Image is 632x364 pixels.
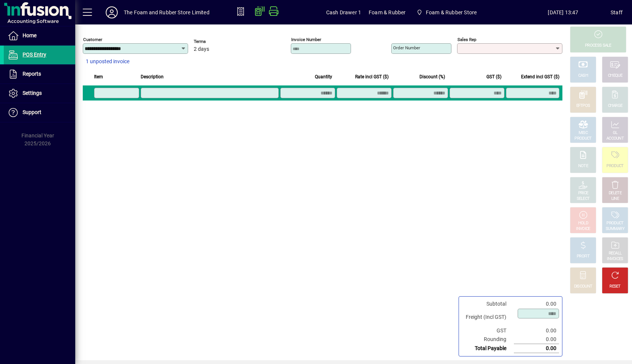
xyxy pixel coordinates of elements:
[611,6,623,18] div: Staff
[462,344,514,353] td: Total Payable
[315,73,332,81] span: Quantity
[462,300,514,308] td: Subtotal
[578,73,588,79] div: CASH
[194,46,209,52] span: 2 days
[141,73,164,81] span: Description
[514,344,559,353] td: 0.00
[608,103,623,109] div: CHARGE
[457,37,476,42] mat-label: Sales rep
[326,6,361,18] span: Cash Drawer 1
[606,136,624,142] div: ACCOUNT
[426,6,477,18] span: Foam & Rubber Store
[576,103,590,109] div: EFTPOS
[83,37,102,42] mat-label: Customer
[462,335,514,344] td: Rounding
[419,73,445,81] span: Discount (%)
[607,256,623,262] div: INVOICES
[4,26,75,45] a: Home
[609,190,621,196] div: DELETE
[606,226,624,232] div: SUMMARY
[23,90,42,96] span: Settings
[100,6,124,19] button: Profile
[585,43,611,49] div: PROCESS SALE
[579,130,588,136] div: MISC
[94,73,103,81] span: Item
[486,73,501,81] span: GST ($)
[291,37,321,42] mat-label: Invoice number
[578,221,588,226] div: HOLD
[606,163,623,169] div: PRODUCT
[23,109,41,115] span: Support
[576,226,590,232] div: INVOICE
[194,39,239,44] span: Terms
[83,55,132,69] button: 1 unposted invoice
[4,65,75,84] a: Reports
[369,6,406,18] span: Foam & Rubber
[608,73,622,79] div: CHEQUE
[4,84,75,103] a: Settings
[462,326,514,335] td: GST
[577,254,589,259] div: PROFIT
[393,45,420,50] mat-label: Order number
[609,284,621,289] div: RESET
[516,6,611,18] span: [DATE] 13:47
[574,284,592,289] div: DISCOUNT
[514,300,559,308] td: 0.00
[521,73,559,81] span: Extend incl GST ($)
[23,52,46,58] span: POS Entry
[23,32,36,38] span: Home
[413,6,480,19] span: Foam & Rubber Store
[514,326,559,335] td: 0.00
[23,71,41,77] span: Reports
[86,58,129,65] span: 1 unposted invoice
[514,335,559,344] td: 0.00
[578,190,588,196] div: PRICE
[611,196,619,202] div: LINE
[609,251,622,256] div: RECALL
[124,6,210,18] div: The Foam and Rubber Store Limited
[574,136,591,142] div: PRODUCT
[606,221,623,226] div: PRODUCT
[462,308,514,326] td: Freight (Incl GST)
[4,103,75,122] a: Support
[578,163,588,169] div: NOTE
[613,130,618,136] div: GL
[355,73,389,81] span: Rate incl GST ($)
[577,196,590,202] div: SELECT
